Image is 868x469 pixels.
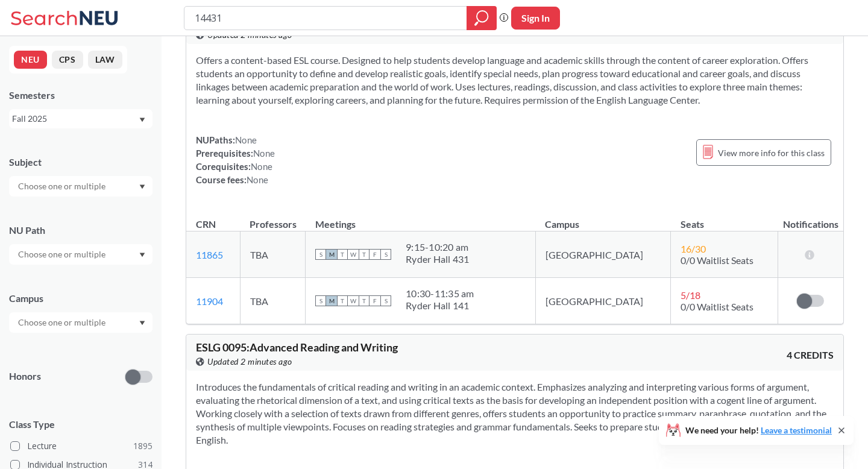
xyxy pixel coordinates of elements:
[787,348,834,362] span: 4 CREDITS
[240,206,305,231] th: Professors
[235,134,257,145] span: None
[326,295,337,306] span: M
[196,341,398,354] span: ESLG 0095 : Advanced Reading and Writing
[406,253,470,265] div: Ryder Hall 431
[12,112,138,125] div: Fall 2025
[139,253,145,257] svg: Dropdown arrow
[9,292,153,305] div: Campus
[306,206,536,231] th: Meetings
[253,148,275,159] span: None
[359,295,370,306] span: T
[251,161,272,172] span: None
[240,231,305,278] td: TBA
[511,7,560,30] button: Sign In
[370,295,380,306] span: F
[681,243,706,254] span: 16 / 30
[196,218,216,231] div: CRN
[535,206,671,231] th: Campus
[348,295,359,306] span: W
[359,249,370,260] span: T
[467,6,497,30] div: magnifying glass
[9,244,153,265] div: Dropdown arrow
[315,295,326,306] span: S
[315,249,326,260] span: S
[370,249,380,260] span: F
[196,249,223,260] a: 11865
[681,254,753,266] span: 0/0 Waitlist Seats
[196,54,834,107] section: Offers a content-based ESL course. Designed to help students develop language and academic skills...
[9,370,41,383] p: Honors
[474,10,489,27] svg: magnifying glass
[9,312,153,333] div: Dropdown arrow
[207,355,292,368] span: Updated 2 minutes ago
[337,249,348,260] span: T
[681,289,700,301] span: 5 / 18
[139,321,145,326] svg: Dropdown arrow
[380,295,391,306] span: S
[9,156,153,169] div: Subject
[247,174,268,185] span: None
[240,278,305,324] td: TBA
[9,89,153,102] div: Semesters
[9,176,153,197] div: Dropdown arrow
[139,184,145,189] svg: Dropdown arrow
[406,300,474,312] div: Ryder Hall 141
[9,418,153,431] span: Class Type
[406,241,470,253] div: 9:15 - 10:20 am
[196,133,275,186] div: NUPaths: Prerequisites: Corequisites: Course fees:
[9,109,153,128] div: Fall 2025Dropdown arrow
[193,8,458,28] input: Class, professor, course number, "phrase"
[52,51,83,69] button: CPS
[778,206,843,231] th: Notifications
[535,278,671,324] td: [GEOGRAPHIC_DATA]
[12,179,113,194] input: Choose one or multiple
[380,249,391,260] span: S
[348,249,359,260] span: W
[535,231,671,278] td: [GEOGRAPHIC_DATA]
[671,206,778,231] th: Seats
[326,249,337,260] span: M
[12,315,113,330] input: Choose one or multiple
[133,439,153,453] span: 1895
[196,295,223,307] a: 11904
[685,426,832,435] span: We need your help!
[88,51,122,69] button: LAW
[12,247,113,262] input: Choose one or multiple
[718,145,825,160] span: View more info for this class
[681,301,753,312] span: 0/0 Waitlist Seats
[14,51,47,69] button: NEU
[406,288,474,300] div: 10:30 - 11:35 am
[9,224,153,237] div: NU Path
[761,425,832,435] a: Leave a testimonial
[337,295,348,306] span: T
[10,438,153,454] label: Lecture
[196,380,834,447] section: Introduces the fundamentals of critical reading and writing in an academic context. Emphasizes an...
[139,118,145,122] svg: Dropdown arrow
